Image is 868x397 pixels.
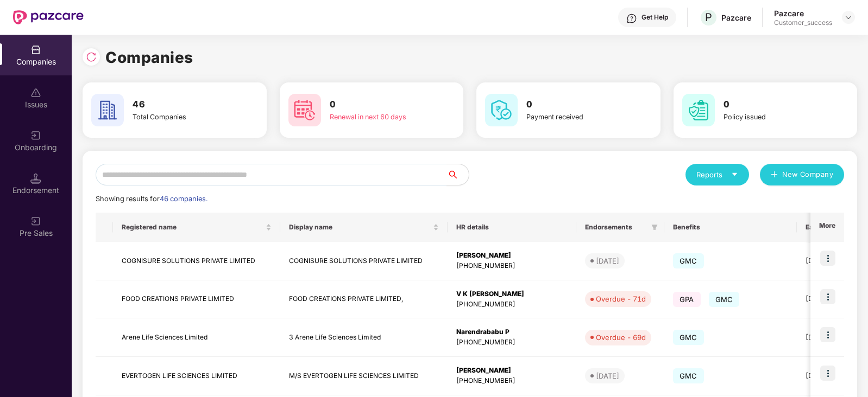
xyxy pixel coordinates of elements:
img: New Pazcare Logo [13,10,84,24]
td: M/S EVERTOGEN LIFE SCIENCES LIMITED [280,357,448,395]
span: GMC [709,292,740,307]
img: svg+xml;base64,PHN2ZyBpZD0iUmVsb2FkLTMyeDMyIiB4bWxucz0iaHR0cDovL3d3dy53My5vcmcvMjAwMC9zdmciIHdpZH... [86,52,97,62]
td: COGNISURE SOLUTIONS PRIVATE LIMITED [280,242,448,280]
span: Display name [289,223,431,232]
div: Total Companies [133,112,226,123]
span: plus [771,171,778,180]
img: icon [820,289,835,304]
th: Registered name [113,213,280,242]
td: EVERTOGEN LIFE SCIENCES LIMITED [113,357,280,395]
span: Endorsements [585,223,647,232]
img: svg+xml;base64,PHN2ZyB4bWxucz0iaHR0cDovL3d3dy53My5vcmcvMjAwMC9zdmciIHdpZHRoPSI2MCIgaGVpZ2h0PSI2MC... [288,94,321,126]
span: GMC [673,253,704,268]
h3: 46 [133,98,226,112]
td: COGNISURE SOLUTIONS PRIVATE LIMITED [113,242,280,280]
div: Overdue - 69d [596,332,646,343]
div: [PHONE_NUMBER] [456,261,568,271]
span: Registered name [122,223,263,232]
img: svg+xml;base64,PHN2ZyB4bWxucz0iaHR0cDovL3d3dy53My5vcmcvMjAwMC9zdmciIHdpZHRoPSI2MCIgaGVpZ2h0PSI2MC... [682,94,715,126]
img: icon [820,327,835,342]
div: Get Help [641,13,668,22]
div: Policy issued [724,112,817,123]
span: filter [651,224,658,230]
span: caret-down [731,171,738,178]
span: GMC [673,368,704,383]
span: GPA [673,292,701,307]
div: [PHONE_NUMBER] [456,337,568,348]
th: Earliest Renewal [797,213,867,242]
h3: 0 [724,98,817,112]
img: svg+xml;base64,PHN2ZyB3aWR0aD0iMTQuNSIgaGVpZ2h0PSIxNC41IiB2aWV3Qm94PSIwIDAgMTYgMTYiIGZpbGw9Im5vbm... [30,173,41,184]
div: Pazcare [721,12,751,23]
div: Pazcare [774,8,832,18]
img: svg+xml;base64,PHN2ZyBpZD0iSGVscC0zMngzMiIgeG1sbnM9Imh0dHA6Ly93d3cudzMub3JnLzIwMDAvc3ZnIiB3aWR0aD... [626,13,637,24]
img: svg+xml;base64,PHN2ZyBpZD0iRHJvcGRvd24tMzJ4MzIiIHhtbG5zPSJodHRwOi8vd3d3LnczLm9yZy8yMDAwL3N2ZyIgd2... [844,13,853,22]
div: Customer_success [774,18,832,27]
img: svg+xml;base64,PHN2ZyB4bWxucz0iaHR0cDovL3d3dy53My5vcmcvMjAwMC9zdmciIHdpZHRoPSI2MCIgaGVpZ2h0PSI2MC... [485,94,518,126]
th: More [810,213,844,242]
td: [DATE] [797,357,867,395]
div: Narendrababu P [456,327,568,337]
td: [DATE] [797,242,867,280]
td: [DATE] [797,318,867,357]
div: [DATE] [596,255,619,266]
h3: 0 [330,98,423,112]
div: [PHONE_NUMBER] [456,376,568,386]
td: FOOD CREATIONS PRIVATE LIMITED [113,280,280,319]
div: V K [PERSON_NAME] [456,289,568,299]
img: icon [820,251,835,266]
td: [DATE] [797,280,867,319]
div: Reports [696,169,738,180]
div: Payment received [526,112,620,123]
div: [PERSON_NAME] [456,251,568,261]
img: svg+xml;base64,PHN2ZyB4bWxucz0iaHR0cDovL3d3dy53My5vcmcvMjAwMC9zdmciIHdpZHRoPSI2MCIgaGVpZ2h0PSI2MC... [91,94,124,126]
h3: 0 [526,98,620,112]
th: Display name [280,213,448,242]
span: Showing results for [96,195,207,203]
div: Renewal in next 60 days [330,112,423,123]
span: P [705,11,712,24]
div: [PHONE_NUMBER] [456,299,568,310]
span: 46 companies. [160,195,207,203]
span: search [446,170,469,179]
span: filter [649,221,660,234]
div: [PERSON_NAME] [456,366,568,376]
th: Benefits [664,213,797,242]
button: search [446,164,469,185]
td: FOOD CREATIONS PRIVATE LIMITED, [280,280,448,319]
td: 3 Arene Life Sciences Limited [280,318,448,357]
img: svg+xml;base64,PHN2ZyB3aWR0aD0iMjAiIGhlaWdodD0iMjAiIHZpZXdCb3g9IjAgMCAyMCAyMCIgZmlsbD0ibm9uZSIgeG... [30,216,41,227]
img: svg+xml;base64,PHN2ZyBpZD0iSXNzdWVzX2Rpc2FibGVkIiB4bWxucz0iaHR0cDovL3d3dy53My5vcmcvMjAwMC9zdmciIH... [30,87,41,98]
th: HR details [448,213,576,242]
td: Arene Life Sciences Limited [113,318,280,357]
div: Overdue - 71d [596,293,646,304]
span: GMC [673,330,704,345]
h1: Companies [105,46,193,69]
img: svg+xml;base64,PHN2ZyB3aWR0aD0iMjAiIGhlaWdodD0iMjAiIHZpZXdCb3g9IjAgMCAyMCAyMCIgZmlsbD0ibm9uZSIgeG... [30,130,41,141]
span: New Company [782,169,834,180]
div: [DATE] [596,370,619,381]
button: plusNew Company [760,164,844,185]
img: icon [820,366,835,381]
img: svg+xml;base64,PHN2ZyBpZD0iQ29tcGFuaWVzIiB4bWxucz0iaHR0cDovL3d3dy53My5vcmcvMjAwMC9zdmciIHdpZHRoPS... [30,44,41,55]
